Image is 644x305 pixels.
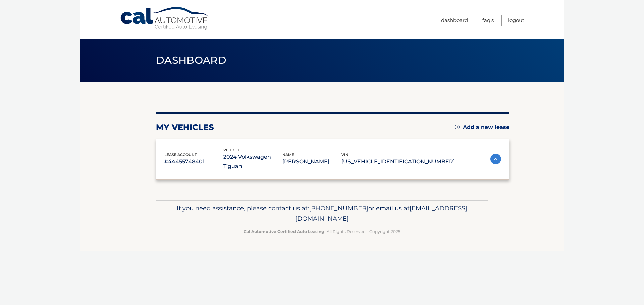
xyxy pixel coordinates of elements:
[455,125,460,129] img: add.svg
[164,157,223,166] p: #44455748401
[160,228,484,235] p: - All Rights Reserved - Copyright 2025
[482,15,494,26] a: FAQ's
[309,204,368,212] span: [PHONE_NUMBER]
[455,124,509,131] a: Add a new lease
[160,203,484,224] p: If you need assistance, please contact us at: or email us at
[508,15,524,26] a: Logout
[490,154,501,164] img: accordion-active.svg
[156,54,226,66] span: Dashboard
[156,122,214,132] h2: my vehicles
[441,15,468,26] a: Dashboard
[223,148,240,152] span: vehicle
[223,152,282,171] p: 2024 Volkswagen Tiguan
[244,229,324,234] strong: Cal Automotive Certified Auto Leasing
[282,152,294,157] span: name
[282,157,341,166] p: [PERSON_NAME]
[120,7,210,30] a: Cal Automotive
[341,157,455,166] p: [US_VEHICLE_IDENTIFICATION_NUMBER]
[341,152,348,157] span: vin
[164,152,197,157] span: lease account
